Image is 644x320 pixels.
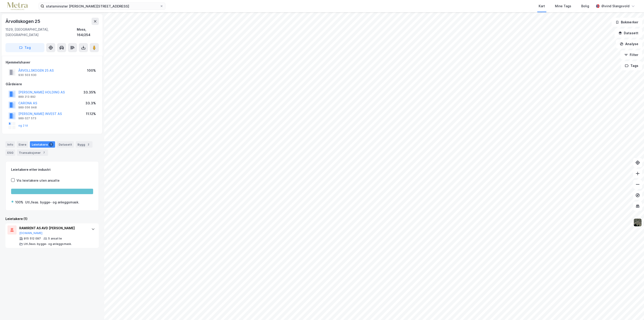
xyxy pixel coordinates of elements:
button: Tag [5,43,44,52]
iframe: Chat Widget [621,298,644,320]
div: 989 027 573 [18,117,36,120]
div: 889 213 892 [18,95,36,99]
div: Utl./leas. bygge- og anleggsmask. [25,200,79,205]
div: Årvollskogen 25 [5,18,41,25]
button: [DOMAIN_NAME] [19,231,43,235]
div: Moss, 164/254 [77,27,99,38]
div: Eiere [17,141,28,148]
div: 1 [49,142,53,147]
div: Bolig [581,3,589,9]
div: Vis leietakere uten ansatte [17,178,60,183]
div: Info [5,141,15,148]
input: Søk på adresse, matrikkel, gårdeiere, leietakere eller personer [44,3,160,10]
div: Leietakere etter industri [11,167,93,172]
div: Kart [539,3,545,9]
div: 915 512 097 [24,237,41,240]
button: Datasett [615,29,642,38]
div: 11.12% [86,111,96,117]
div: 100% [87,68,96,73]
div: Kontrollprogram for chat [621,298,644,320]
div: 7 [42,150,46,155]
div: 33.3% [85,100,96,106]
div: Utl./leas. bygge- og anleggsmask. [24,242,72,246]
img: 9k= [633,218,642,227]
div: Hjemmelshaver [6,60,99,65]
button: Tags [621,61,642,70]
div: 5 ansatte [48,237,62,240]
div: 33.35% [83,90,96,95]
div: Øivind Slangsvold [601,3,629,9]
div: Transaksjoner [17,149,48,156]
div: RAMIRENT AS AVD [PERSON_NAME] [19,225,87,231]
div: 989 056 948 [18,106,37,109]
div: ESG [5,149,15,156]
img: metra-logo.256734c3b2bbffee19d4.png [7,2,28,10]
div: 100% [15,200,23,205]
div: Gårdeiere [6,81,99,87]
button: Analyse [616,39,642,49]
div: Mine Tags [555,3,571,9]
div: Leietakere [30,141,55,148]
div: 1529, [GEOGRAPHIC_DATA], [GEOGRAPHIC_DATA] [5,27,77,38]
div: 2 [86,142,91,147]
div: 930 503 630 [18,73,36,77]
div: Datasett [57,141,74,148]
div: Bygg [76,141,92,148]
button: Bokmerker [612,18,642,27]
div: Leietakere (1) [5,216,99,222]
button: Filter [620,50,642,59]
